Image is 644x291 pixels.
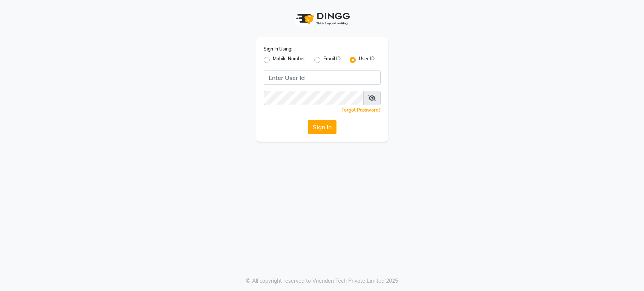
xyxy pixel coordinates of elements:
label: Email ID [323,55,341,64]
button: Sign In [308,120,337,134]
label: Mobile Number [273,55,305,64]
input: Username [264,91,364,105]
label: Sign In Using: [264,46,292,52]
img: logo1.svg [292,8,352,30]
label: User ID [359,55,375,64]
input: Username [264,70,381,85]
a: Forgot Password? [341,107,381,113]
